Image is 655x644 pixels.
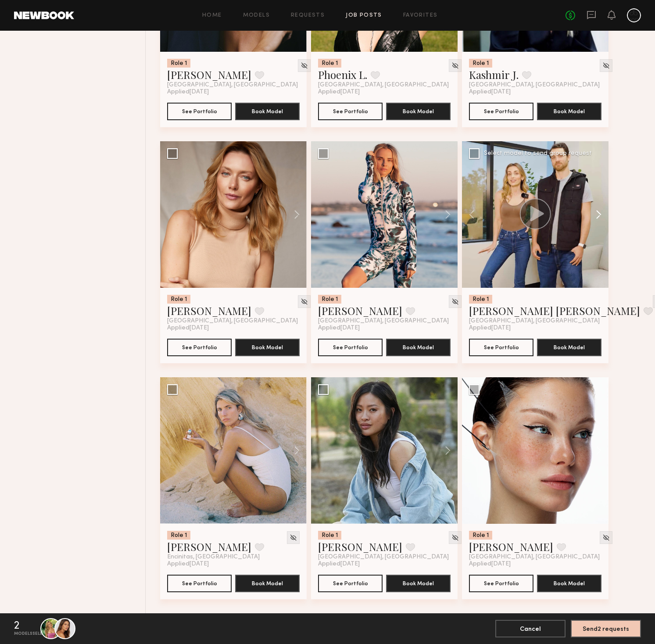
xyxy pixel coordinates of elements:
[235,579,300,587] a: Book Model
[469,89,601,96] div: Applied [DATE]
[469,531,492,540] div: Role 1
[451,534,459,541] img: Unhide Model
[318,68,367,82] a: Phoenix L.
[167,59,190,68] div: Role 1
[469,103,533,120] button: See Portfolio
[469,68,519,82] a: Kashmir J.
[537,575,601,592] button: Book Model
[235,343,300,351] a: Book Model
[318,318,449,325] span: [GEOGRAPHIC_DATA], [GEOGRAPHIC_DATA]
[167,531,190,540] div: Role 1
[318,531,341,540] div: Role 1
[602,534,610,541] img: Unhide Model
[235,575,300,592] button: Book Model
[301,62,308,69] img: Unhide Model
[167,318,298,325] span: [GEOGRAPHIC_DATA], [GEOGRAPHIC_DATA]
[202,13,222,18] a: Home
[469,575,533,592] button: See Portfolio
[167,103,232,120] button: See Portfolio
[235,107,300,114] a: Book Model
[167,554,260,561] span: Encinitas, [GEOGRAPHIC_DATA]
[318,540,402,554] a: [PERSON_NAME]
[14,621,19,631] div: 2
[290,534,297,541] img: Unhide Model
[291,13,325,18] a: Requests
[318,59,341,68] div: Role 1
[167,561,300,568] div: Applied [DATE]
[167,295,190,304] div: Role 1
[571,620,641,637] button: Send2 requests
[386,103,451,120] button: Book Model
[167,89,300,96] div: Applied [DATE]
[451,62,459,69] img: Unhide Model
[235,103,300,120] button: Book Model
[167,339,232,356] button: See Portfolio
[318,82,449,89] span: [GEOGRAPHIC_DATA], [GEOGRAPHIC_DATA]
[469,339,533,356] button: See Portfolio
[318,561,451,568] div: Applied [DATE]
[318,575,383,592] button: See Portfolio
[167,575,232,592] button: See Portfolio
[301,298,308,305] img: Unhide Model
[318,339,383,356] button: See Portfolio
[469,540,553,554] a: [PERSON_NAME]
[537,339,601,356] button: Book Model
[451,298,459,305] img: Unhide Model
[386,339,451,356] button: Book Model
[167,68,251,82] a: [PERSON_NAME]
[469,304,640,318] a: [PERSON_NAME] [PERSON_NAME]
[469,561,601,568] div: Applied [DATE]
[469,554,600,561] span: [GEOGRAPHIC_DATA], [GEOGRAPHIC_DATA]
[235,339,300,356] button: Book Model
[167,304,251,318] a: [PERSON_NAME]
[318,295,341,304] div: Role 1
[469,325,601,332] div: Applied [DATE]
[167,325,300,332] div: Applied [DATE]
[318,304,402,318] a: [PERSON_NAME]
[318,89,451,96] div: Applied [DATE]
[537,107,601,114] a: Book Model
[386,343,451,351] a: Book Model
[318,103,383,120] button: See Portfolio
[602,62,610,69] img: Unhide Model
[243,13,270,18] a: Models
[14,631,54,637] div: models selected
[469,59,492,68] div: Role 1
[318,554,449,561] span: [GEOGRAPHIC_DATA], [GEOGRAPHIC_DATA]
[537,579,601,587] a: Book Model
[537,103,601,120] button: Book Model
[469,82,600,89] span: [GEOGRAPHIC_DATA], [GEOGRAPHIC_DATA]
[484,150,592,157] div: Select model to send group request
[386,107,451,114] a: Book Model
[469,318,600,325] span: [GEOGRAPHIC_DATA], [GEOGRAPHIC_DATA]
[469,295,492,304] div: Role 1
[346,13,382,18] a: Job Posts
[495,620,566,637] button: Cancel
[386,575,451,592] button: Book Model
[537,343,601,351] a: Book Model
[167,540,251,554] a: [PERSON_NAME]
[403,13,438,18] a: Favorites
[318,325,451,332] div: Applied [DATE]
[386,579,451,587] a: Book Model
[167,82,298,89] span: [GEOGRAPHIC_DATA], [GEOGRAPHIC_DATA]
